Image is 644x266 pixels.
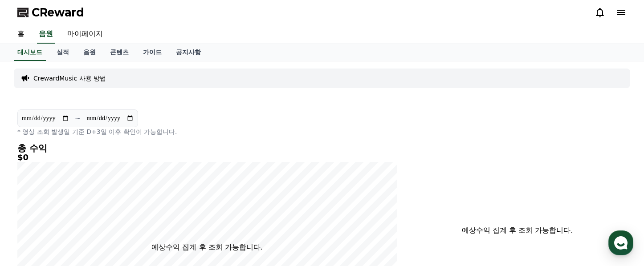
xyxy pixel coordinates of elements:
[76,44,103,61] a: 음원
[59,192,115,214] a: 대화
[60,25,110,44] a: 마이페이지
[169,44,208,61] a: 공지사항
[75,113,81,124] p: ~
[28,206,33,213] span: 홈
[17,127,397,136] p: * 영상 조회 발생일 기준 D+3일 이후 확인이 가능합니다.
[49,44,76,61] a: 실적
[115,192,171,214] a: 설정
[136,44,169,61] a: 가이드
[429,225,605,236] p: 예상수익 집계 후 조회 가능합니다.
[3,192,59,214] a: 홈
[32,5,84,20] span: CReward
[33,74,106,83] a: CrewardMusic 사용 방법
[17,153,397,162] h5: $0
[14,44,46,61] a: 대시보드
[138,206,148,213] span: 설정
[103,44,136,61] a: 콘텐츠
[82,206,92,213] span: 대화
[10,25,32,44] a: 홈
[151,242,262,253] p: 예상수익 집계 후 조회 가능합니다.
[17,5,84,20] a: CReward
[17,143,397,153] h4: 총 수익
[37,25,55,44] a: 음원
